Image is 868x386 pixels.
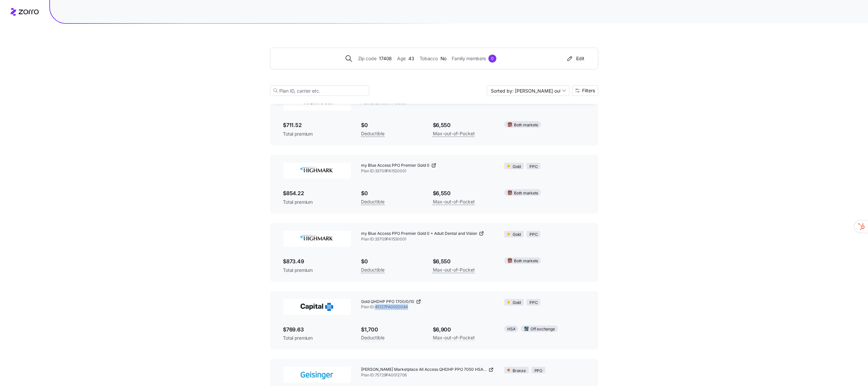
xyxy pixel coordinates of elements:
[361,130,385,138] span: Deductible
[283,199,351,205] span: Total premium
[507,326,515,332] span: HSA
[361,121,422,129] span: $0
[420,55,438,62] span: Tobacco
[361,198,385,206] span: Deductible
[514,122,538,128] span: Both markets
[433,325,494,334] span: $6,900
[283,325,351,334] span: $769.63
[283,335,351,341] span: Total premium
[566,55,585,62] div: Edit
[529,300,537,306] span: PPO
[361,304,494,310] span: Plan ID: 45127PA0020044
[379,55,392,62] span: 17408
[513,164,521,170] span: Gold
[433,266,475,274] span: Max-out-of-Pocket
[582,88,595,93] span: Filters
[563,53,587,64] button: Edit
[513,300,521,306] span: Gold
[361,266,385,274] span: Deductible
[361,168,494,174] span: Plan ID: 33709PA1520001
[283,267,351,274] span: Total premium
[433,130,475,138] span: Max-out-of-Pocket
[283,299,351,315] img: Capital BlueCross
[433,189,494,197] span: $6,550
[283,189,351,197] span: $854.22
[488,55,496,63] div: 0
[513,368,526,374] span: Bronze
[283,121,351,129] span: $711.52
[358,55,377,62] span: Zip code
[361,372,494,378] span: Plan ID: 75729PA0012706
[572,85,598,96] button: Filters
[534,368,542,374] span: PPO
[361,163,430,168] span: my Blue Access PPO Premier Gold 0
[361,257,422,266] span: $0
[361,231,478,236] span: my Blue Access PPO Premier Gold 0 + Adult Dental and Vision
[270,85,369,96] input: Plan ID, carrier etc.
[283,231,351,247] img: Highmark BlueCross BlueShield
[408,55,414,62] span: 43
[361,367,487,372] span: [PERSON_NAME] Marketplace All Access QHDHP PPO 7050 HSA Eligible
[361,189,422,197] span: $0
[433,198,475,206] span: Max-out-of-Pocket
[487,85,570,96] input: Sort by
[283,257,351,266] span: $873.49
[433,334,475,342] span: Max-out-of-Pocket
[440,55,446,62] span: No
[283,163,351,179] img: Highmark BlueCross BlueShield
[514,190,538,196] span: Both markets
[433,257,494,266] span: $6,550
[361,334,385,342] span: Deductible
[529,164,537,170] span: PPO
[283,131,351,137] span: Total premium
[530,326,555,332] span: Off exchange
[397,55,406,62] span: Age
[283,367,351,383] img: Geisinger
[452,55,486,62] span: Family members
[361,325,422,334] span: $1,700
[514,258,538,264] span: Both markets
[361,236,494,242] span: Plan ID: 33709PA1530001
[433,121,494,129] span: $6,550
[529,232,537,238] span: PPO
[513,232,521,238] span: Gold
[361,299,415,305] span: Gold QHDHP PPO 1700/0/10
